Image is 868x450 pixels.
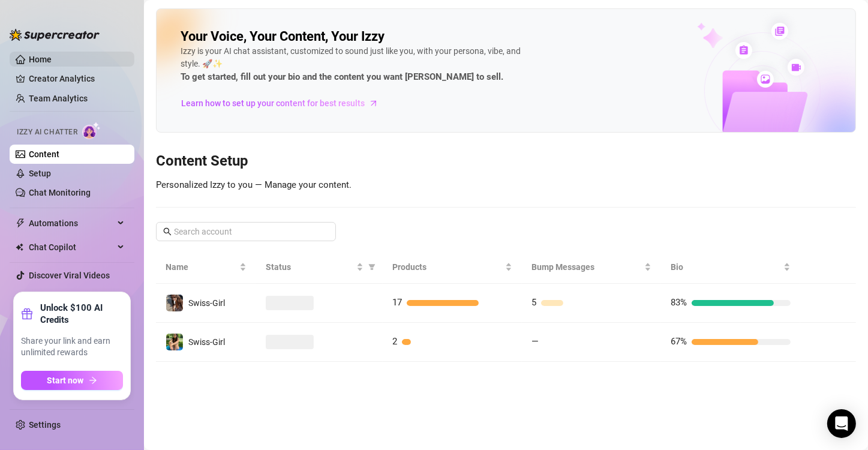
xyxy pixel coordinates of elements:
a: Setup [29,169,51,178]
span: gift [21,308,33,320]
th: Products [383,251,522,284]
span: Personalized Izzy to you — Manage your content. [156,179,352,190]
a: Chat Monitoring [29,188,91,197]
span: Swiss-Girl [188,337,225,347]
span: Automations [29,214,114,233]
span: 2 [392,336,397,347]
input: Search account [174,225,319,238]
img: logo-BBDzfeDw.svg [10,29,100,41]
a: Home [29,55,52,64]
span: filter [366,258,378,276]
span: Products [392,260,503,274]
span: 83% [671,297,687,308]
th: Status [256,251,383,284]
span: search [163,227,172,236]
img: AI Chatter [82,122,101,139]
a: Content [29,149,59,159]
span: Start now [47,376,84,385]
div: Open Intercom Messenger [827,409,856,438]
h2: Your Voice, Your Content, Your Izzy [181,28,385,45]
span: — [531,336,539,347]
span: Status [266,260,354,274]
span: Share your link and earn unlimited rewards [21,335,123,359]
span: Learn how to set up your content for best results [181,97,365,110]
a: Discover Viral Videos [29,271,110,280]
img: Swiss-Girl [166,295,183,311]
span: thunderbolt [16,218,25,228]
th: Bump Messages [522,251,661,284]
h3: Content Setup [156,152,856,171]
strong: Unlock $100 AI Credits [40,302,123,326]
img: Swiss-Girl [166,334,183,350]
img: Chat Copilot [16,243,23,251]
span: arrow-right [89,376,97,385]
button: Start nowarrow-right [21,371,123,390]
span: 5 [531,297,536,308]
span: 17 [392,297,402,308]
span: Chat Copilot [29,238,114,257]
a: Team Analytics [29,94,88,103]
a: Settings [29,420,61,430]
span: 67% [671,336,687,347]
span: Bio [671,260,781,274]
a: Learn how to set up your content for best results [181,94,388,113]
a: Creator Analytics [29,69,125,88]
th: Bio [661,251,800,284]
span: arrow-right [368,97,380,109]
span: Name [166,260,237,274]
strong: To get started, fill out your bio and the content you want [PERSON_NAME] to sell. [181,71,503,82]
span: Izzy AI Chatter [17,127,77,138]
span: Bump Messages [531,260,642,274]
th: Name [156,251,256,284]
div: Izzy is your AI chat assistant, customized to sound just like you, with your persona, vibe, and s... [181,45,540,85]
span: filter [368,263,376,271]
img: ai-chatter-content-library-cLFOSyPT.png [669,10,855,132]
span: Swiss-Girl [188,298,225,308]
